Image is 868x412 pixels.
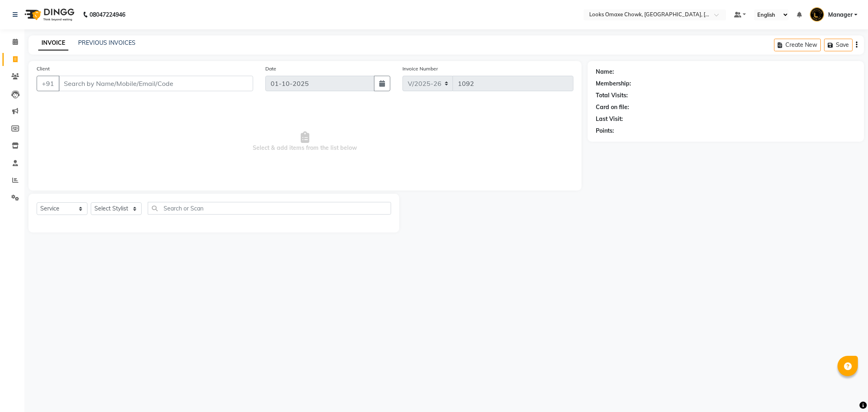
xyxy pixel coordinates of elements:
[37,65,50,72] label: Client
[37,101,573,182] span: Select & add items from the list below
[774,39,821,51] button: Create New
[90,3,125,26] b: 08047224946
[596,103,629,112] div: Card on file:
[596,115,623,123] div: Last Visit:
[810,7,824,22] img: Manager
[828,11,853,19] span: Manager
[38,36,68,50] a: INVOICE
[834,379,860,404] iframe: chat widget
[59,76,253,91] input: Search by Name/Mobile/Email/Code
[596,79,631,88] div: Membership:
[596,127,614,135] div: Points:
[148,202,391,215] input: Search or Scan
[265,65,276,72] label: Date
[596,91,628,100] div: Total Visits:
[402,65,438,72] label: Invoice Number
[21,3,77,26] img: logo
[78,39,136,46] a: PREVIOUS INVOICES
[37,76,59,91] button: +91
[596,68,614,76] div: Name:
[824,39,853,51] button: Save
